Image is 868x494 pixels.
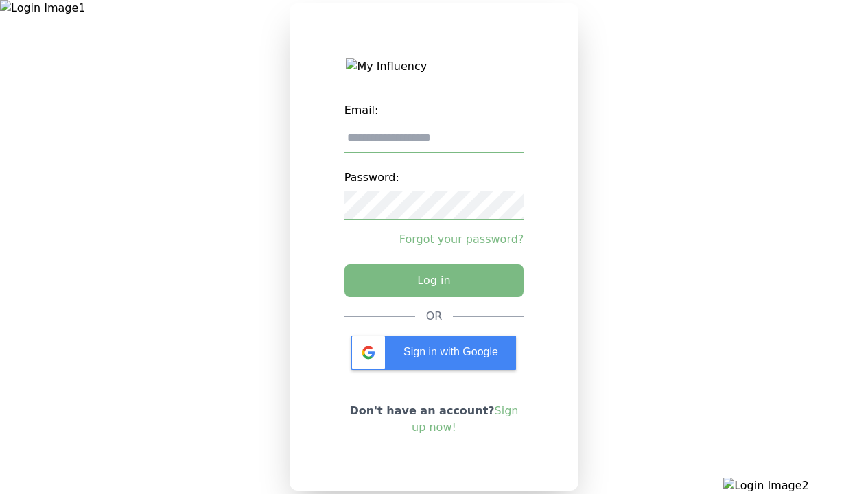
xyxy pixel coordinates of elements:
[351,336,516,370] div: Sign in with Google
[344,264,524,297] button: Log in
[346,58,521,75] img: My Influency
[403,346,498,357] span: Sign in with Google
[344,164,524,191] label: Password:
[723,478,868,494] img: Login Image2
[426,308,443,325] div: OR
[344,97,524,124] label: Email:
[344,231,524,248] a: Forgot your password?
[344,403,524,436] p: Don't have an account?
